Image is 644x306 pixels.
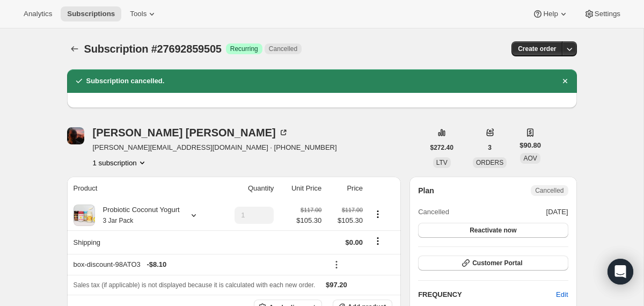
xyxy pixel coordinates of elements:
[470,226,516,235] span: Reactivate now
[95,205,180,226] div: Probiotic Coconut Yogurt
[369,235,386,247] button: Shipping actions
[86,76,165,86] h2: Subscription cancelled.
[556,289,568,300] span: Edit
[342,207,363,213] small: $117.00
[436,159,448,166] span: LTV
[93,127,289,138] div: [PERSON_NAME] [PERSON_NAME]
[123,6,164,21] button: Tools
[61,6,121,21] button: Subscriptions
[325,177,366,200] th: Price
[218,177,277,200] th: Quantity
[74,205,95,226] img: product img
[103,217,134,224] small: 3 Jar Pack
[84,43,222,55] span: Subscription #27692859505
[595,10,620,18] span: Settings
[511,41,562,56] button: Create order
[328,215,363,226] span: $105.30
[67,127,84,144] span: justin moore lewy
[518,45,556,53] span: Create order
[147,259,166,270] span: - $8.10
[546,207,568,217] span: [DATE]
[345,238,363,246] span: $0.00
[301,207,321,213] small: $117.00
[418,223,568,238] button: Reactivate now
[130,10,147,18] span: Tools
[519,140,541,151] span: $90.80
[481,140,498,155] button: 3
[369,208,386,220] button: Product actions
[418,207,449,217] span: Cancelled
[74,281,316,289] span: Sales tax (if applicable) is not displayed because it is calculated with each new order.
[326,281,347,289] span: $97.20
[543,10,558,18] span: Help
[230,45,258,53] span: Recurring
[277,177,325,200] th: Unit Price
[67,41,82,56] button: Subscriptions
[17,6,58,21] button: Analytics
[24,10,52,18] span: Analytics
[472,259,522,267] span: Customer Portal
[526,6,575,21] button: Help
[67,10,115,18] span: Subscriptions
[67,177,218,200] th: Product
[93,157,148,168] button: Product actions
[67,230,218,254] th: Shipping
[488,143,492,152] span: 3
[550,286,574,303] button: Edit
[418,256,568,271] button: Customer Portal
[608,259,633,285] div: Open Intercom Messenger
[523,155,537,162] span: AOV
[296,215,321,226] span: $105.30
[74,259,322,270] div: box-discount-98ATO3
[269,45,297,53] span: Cancelled
[476,159,503,166] span: ORDERS
[535,186,563,195] span: Cancelled
[430,143,453,152] span: $272.40
[93,142,337,153] span: [PERSON_NAME][EMAIL_ADDRESS][DOMAIN_NAME] · [PHONE_NUMBER]
[418,289,556,300] h2: FREQUENCY
[424,140,460,155] button: $272.40
[577,6,627,21] button: Settings
[558,74,573,89] button: Dismiss notification
[418,185,434,196] h2: Plan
